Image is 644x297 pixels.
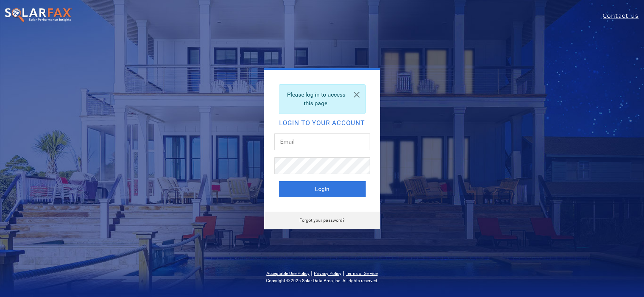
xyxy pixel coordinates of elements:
[279,84,366,114] div: Please log in to access this page.
[279,181,366,197] button: Login
[346,271,378,276] a: Terms of Service
[266,271,310,276] a: Acceptable Use Policy
[311,270,312,276] span: |
[348,85,365,105] a: Close
[4,8,72,23] img: SolarFax
[274,133,370,150] input: Email
[603,12,644,20] a: Contact Us
[279,120,366,126] h2: Login to your account
[314,271,341,276] a: Privacy Policy
[299,218,345,223] a: Forgot your password?
[343,270,344,276] span: |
